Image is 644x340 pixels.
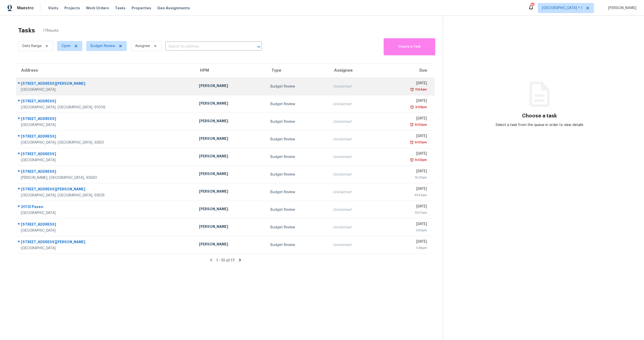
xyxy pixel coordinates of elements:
[333,190,375,195] div: Unclaimed
[199,171,262,178] div: [PERSON_NAME]
[21,222,191,228] div: [STREET_ADDRESS]
[383,228,427,233] div: 1:00pm
[410,122,414,127] img: Overdue Alarm Icon
[383,204,427,210] div: [DATE]
[21,210,191,216] div: [GEOGRAPHIC_DATA]
[333,242,375,247] div: Unclaimed
[21,99,191,105] div: [STREET_ADDRESS]
[216,259,235,262] span: 1 - 10 of 17
[383,193,427,198] div: 10:52am
[21,134,191,140] div: [STREET_ADDRESS]
[410,87,414,92] img: Overdue Alarm Icon
[333,137,375,142] div: Unclaimed
[199,83,262,90] div: [PERSON_NAME]
[333,154,375,159] div: Unclaimed
[21,158,191,163] div: [GEOGRAPHIC_DATA]
[266,64,329,78] th: Type
[383,245,427,250] div: 1:36pm
[21,169,191,175] div: [STREET_ADDRESS]
[384,38,435,55] button: Create a Task
[199,242,262,248] div: [PERSON_NAME]
[383,239,427,245] div: [DATE]
[18,28,35,33] h2: Tasks
[414,87,427,92] div: 11:54am
[270,154,325,159] div: Budget Review
[199,224,262,230] div: [PERSON_NAME]
[383,169,427,175] div: [DATE]
[386,44,433,50] span: Create a Task
[21,175,191,180] div: [PERSON_NAME], [GEOGRAPHIC_DATA], 93560
[414,105,427,110] div: 3:09pm
[270,207,325,212] div: Budget Review
[410,157,414,162] img: Overdue Alarm Icon
[383,151,427,157] div: [DATE]
[132,6,151,11] span: Properties
[21,140,191,145] div: [GEOGRAPHIC_DATA], [GEOGRAPHIC_DATA], 93551
[21,193,191,198] div: [GEOGRAPHIC_DATA], [GEOGRAPHIC_DATA], 93535
[270,119,325,124] div: Budget Review
[606,6,636,11] span: [PERSON_NAME]
[531,3,534,8] div: 13
[270,190,325,195] div: Budget Review
[270,102,325,107] div: Budget Review
[333,102,375,107] div: Unclaimed
[255,43,262,50] button: Open
[270,242,325,247] div: Budget Review
[16,64,195,78] th: Address
[43,28,59,33] span: 17 Results
[414,157,427,162] div: 9:00pm
[542,6,582,11] span: [GEOGRAPHIC_DATA] + 1
[410,140,414,145] img: Overdue Alarm Icon
[383,186,427,193] div: [DATE]
[21,239,191,246] div: [STREET_ADDRESS][PERSON_NAME]
[21,228,191,233] div: [GEOGRAPHIC_DATA]
[199,118,262,125] div: [PERSON_NAME]
[195,64,266,78] th: HPM
[17,6,34,11] span: Maestro
[21,87,191,92] div: [GEOGRAPHIC_DATA]
[329,64,379,78] th: Assignee
[383,98,427,105] div: [DATE]
[199,189,262,195] div: [PERSON_NAME]
[199,136,262,142] div: [PERSON_NAME]
[379,64,435,78] th: Due
[333,84,375,89] div: Unclaimed
[199,101,262,107] div: [PERSON_NAME]
[383,222,427,228] div: [DATE]
[22,44,42,49] span: Date Range
[21,204,191,210] div: 201 El Paseo
[491,122,588,127] div: Select a task from the queue in order to view details
[383,175,427,180] div: 10:31am
[333,119,375,124] div: Unclaimed
[86,6,109,11] span: Work Orders
[383,134,427,140] div: [DATE]
[21,151,191,158] div: [STREET_ADDRESS]
[270,225,325,230] div: Budget Review
[410,105,414,110] img: Overdue Alarm Icon
[21,187,191,193] div: [STREET_ADDRESS][PERSON_NAME]
[383,210,427,215] div: 11:07am
[333,172,375,177] div: Unclaimed
[21,116,191,122] div: [STREET_ADDRESS]
[383,81,427,87] div: [DATE]
[333,207,375,212] div: Unclaimed
[270,84,325,89] div: Budget Review
[270,137,325,142] div: Budget Review
[48,6,58,11] span: Visits
[270,172,325,177] div: Budget Review
[414,122,427,127] div: 9:00pm
[91,44,115,49] span: Budget Review
[522,113,557,118] h3: Choose a task
[21,81,191,87] div: [STREET_ADDRESS][PERSON_NAME]
[165,43,248,51] input: Search by address
[199,206,262,213] div: [PERSON_NAME]
[157,6,190,11] span: Geo Assignments
[333,225,375,230] div: Unclaimed
[135,44,150,49] span: Assignee
[21,246,191,251] div: [GEOGRAPHIC_DATA]
[64,6,80,11] span: Projects
[414,140,427,145] div: 9:00pm
[383,116,427,122] div: [DATE]
[61,44,71,49] span: Open
[115,6,126,10] span: Tasks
